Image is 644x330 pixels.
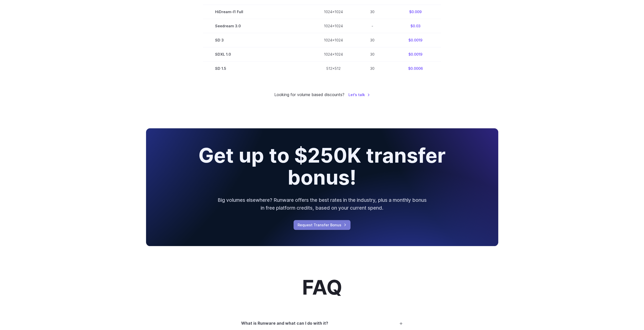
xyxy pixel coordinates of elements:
td: 1024x1024 [312,47,355,61]
td: 30 [355,61,390,75]
td: 30 [355,5,390,19]
td: Seedream 3.0 [203,19,312,33]
td: $0.0006 [390,61,441,75]
td: $0.03 [390,19,441,33]
td: 1024x1024 [312,5,355,19]
td: $0.0019 [390,47,441,61]
td: $0.009 [390,5,441,19]
td: 30 [355,47,390,61]
td: 512x512 [312,61,355,75]
h3: What is Runware and what can I do with it? [241,320,328,327]
td: 1024x1024 [312,19,355,33]
a: Let's talk [348,92,370,98]
td: SDXL 1.0 [203,47,312,61]
a: Request Transfer Bonus [294,220,350,230]
td: - [355,19,390,33]
td: 1024x1024 [312,33,355,47]
p: Big volumes elsewhere? Runware offers the best rates in the industry, plus a monthly bonus in fre... [217,196,427,212]
td: SD 3 [203,33,312,47]
td: $0.0019 [390,33,441,47]
td: HiDream-I1 Full [203,5,312,19]
summary: What is Runware and what can I do with it? [241,318,403,328]
small: Looking for volume based discounts? [274,92,344,98]
td: 30 [355,33,390,47]
h2: Get up to $250K transfer bonus! [194,144,450,188]
h2: FAQ [302,276,342,298]
td: SD 1.5 [203,61,312,75]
